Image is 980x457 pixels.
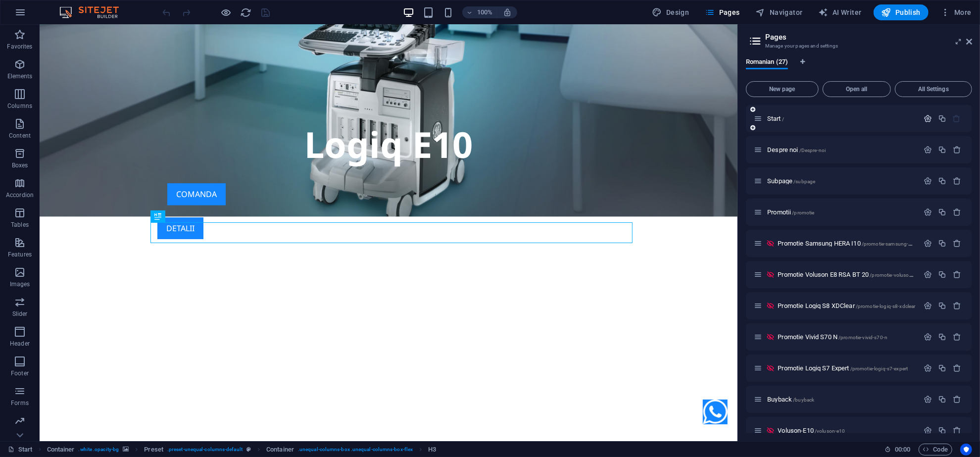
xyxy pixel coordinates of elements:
[79,444,119,456] span: . white .opacity-bg
[750,86,814,92] span: New page
[778,364,908,372] span: Click to open page
[8,444,33,456] a: Click to cancel selection. Double-click to open Pages
[775,240,919,247] div: Promotie Samsung HERA I10/promotie-samsung-hera-i10
[884,444,911,456] h6: Session time
[902,446,903,453] span: :
[775,271,919,278] div: Promotie Voluson E8 RSA BT 20/promotie-voluson-e8-rsa-bt-20
[7,72,33,80] p: Elements
[7,102,32,110] p: Columns
[246,447,251,452] i: This element is a customizable preset
[940,7,972,17] span: More
[11,221,29,229] p: Tables
[778,302,915,309] span: Click to open page
[705,7,739,17] span: Pages
[899,86,968,92] span: All Settings
[923,444,948,456] span: Code
[767,396,814,403] span: Click to open page
[862,241,927,247] span: /promotie-samsung-hera-i10
[953,177,961,185] div: Remove
[924,177,932,185] div: Settings
[938,395,946,404] div: Duplicate
[953,146,961,154] div: Remove
[924,302,932,310] div: Settings
[764,178,919,184] div: Subpage/subpage
[12,161,28,169] p: Boxes
[765,42,952,51] h3: Manage your pages and settings
[938,177,946,185] div: Duplicate
[767,115,784,122] span: Click to open page
[10,340,30,348] p: Header
[6,191,34,199] p: Accordion
[8,251,32,258] p: Features
[775,303,919,309] div: Promotie Logiq S8 XDClear/promotie-logiq-s8-xdclear
[47,444,75,456] span: Click to select. Double-click to edit
[11,369,29,377] p: Footer
[752,4,807,20] button: Navigator
[924,333,932,341] div: Settings
[924,364,932,372] div: Settings
[953,208,961,216] div: Remove
[778,333,887,341] span: Click to open page
[960,444,972,456] button: Usercentrics
[838,335,887,340] span: /promotie-vivid-s70-n
[938,114,946,123] div: Duplicate
[764,147,919,153] div: Despre noi/Despre-noi
[938,239,946,248] div: Duplicate
[767,177,815,185] span: Click to open page
[746,81,819,97] button: New page
[746,58,972,77] div: Language Tabs
[799,148,826,153] span: /Despre-noi
[792,210,814,215] span: /promotie
[895,444,910,456] span: 00 00
[503,8,512,17] i: On resize automatically adjust zoom level to fit chosen device.
[953,395,961,404] div: Remove
[938,270,946,279] div: Duplicate
[144,444,163,456] span: Click to select. Double-click to edit
[778,427,845,434] span: Click to open page
[220,6,232,18] button: Click here to leave preview mode and continue editing
[827,86,886,92] span: Open all
[938,333,946,341] div: Duplicate
[767,208,814,216] span: Click to open page
[241,7,252,18] i: Reload page
[924,146,932,154] div: Settings
[924,395,932,404] div: Settings
[266,444,294,456] span: Click to select. Double-click to edit
[57,6,131,18] img: Editor Logo
[938,426,946,435] div: Duplicate
[924,270,932,279] div: Settings
[10,280,30,288] p: Images
[793,179,815,184] span: /subpage
[919,444,952,456] button: Code
[123,447,129,452] i: This element contains a background
[47,444,437,456] nav: breadcrumb
[936,4,976,20] button: More
[652,7,689,17] span: Design
[953,302,961,310] div: Remove
[7,43,32,51] p: Favorites
[648,4,693,20] button: Design
[819,7,862,17] span: AI Writer
[764,115,919,122] div: Start/
[778,240,927,247] span: Click to open page
[11,399,29,407] p: Forms
[746,56,788,70] span: Romanian (27)
[938,364,946,372] div: Duplicate
[775,365,919,371] div: Promotie Logiq S7 Expert/promotie-logiq-s7-expert
[850,366,908,371] span: /promotie-logiq-s7-expert
[12,310,28,318] p: Slider
[6,429,33,437] p: Marketing
[938,208,946,216] div: Duplicate
[775,334,919,340] div: Promotie Vivid S70 N/promotie-vivid-s70-n
[815,4,866,20] button: AI Writer
[648,4,693,20] div: Design (Ctrl+Alt+Y)
[953,239,961,248] div: Remove
[298,444,413,456] span: . unequal-columns-box .unequal-columns-box-flex
[815,428,845,434] span: /voluson-e10
[767,146,826,153] span: Click to open page
[764,396,919,403] div: Buyback/buyback
[764,209,919,215] div: Promotii/promotie
[953,270,961,279] div: Remove
[701,4,743,20] button: Pages
[895,81,972,97] button: All Settings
